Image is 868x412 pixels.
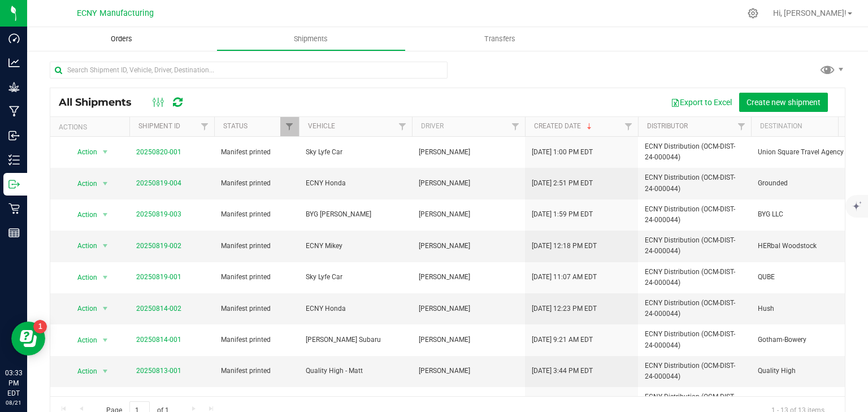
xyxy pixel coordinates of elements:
inline-svg: Inbound [8,130,20,141]
span: [DATE] 12:23 PM EDT [532,303,597,314]
span: Manifest printed [221,366,292,376]
span: select [98,176,112,192]
span: ECNY Distribution (OCM-DIST-24-000044) [645,235,744,257]
span: Quality High - Matt [306,366,405,376]
span: ECNY Mikey [306,241,405,251]
input: Search Shipment ID, Vehicle, Driver, Destination... [50,62,448,79]
span: select [98,270,112,285]
span: select [98,394,112,410]
span: select [98,144,112,160]
inline-svg: Grow [8,81,20,93]
a: Transfers [406,27,595,51]
span: ECNY Distribution (OCM-DIST-24-000044) [645,267,744,288]
span: Manifest printed [221,178,292,189]
span: Action [67,238,98,254]
span: Transfers [469,34,531,44]
span: ECNY Manufacturing [77,8,154,18]
span: Manifest printed [221,272,292,283]
span: Grounded [758,178,857,189]
span: Manifest printed [221,335,292,345]
span: [PERSON_NAME] [419,178,518,189]
span: Hush [758,303,857,314]
p: 08/21 [5,398,22,407]
span: ECNY Honda [306,303,405,314]
a: Shipment ID [138,122,180,130]
span: Action [67,270,98,285]
span: [DATE] 9:21 AM EDT [532,335,593,345]
span: ECNY Distribution (OCM-DIST-24-000044) [645,298,744,319]
a: Created Date [534,122,594,130]
button: Export to Excel [663,93,739,112]
span: ECNY Distribution (OCM-DIST-24-000044) [645,329,744,350]
span: [PERSON_NAME] [419,209,518,220]
span: [DATE] 12:18 PM EDT [532,241,597,251]
span: Hi, [PERSON_NAME]! [773,8,847,18]
th: Driver [412,117,525,137]
inline-svg: Dashboard [8,33,20,44]
inline-svg: Analytics [8,57,20,68]
button: Create new shipment [739,93,828,112]
inline-svg: Inventory [8,154,20,166]
span: HERbal Woodstock [758,241,857,251]
a: Filter [619,117,638,136]
span: ECNY Distribution (OCM-DIST-24-000044) [645,204,744,225]
a: Filter [280,117,299,136]
span: Action [67,332,98,348]
span: Sky Lyfe Car [306,272,405,283]
span: All Shipments [59,96,143,109]
span: ECNY Distribution (OCM-DIST-24-000044) [645,172,744,194]
th: Destination [751,117,864,137]
span: Create new shipment [747,98,821,107]
span: [DATE] 1:00 PM EDT [532,147,593,158]
span: select [98,363,112,379]
a: Shipments [216,27,406,51]
a: Filter [196,117,214,136]
a: 20250814-002 [136,305,181,313]
a: Distributor [647,122,688,130]
span: QUBE [758,272,857,283]
span: select [98,207,112,223]
span: [DATE] 3:44 PM EDT [532,366,593,376]
span: Action [67,207,98,223]
a: Filter [393,117,412,136]
span: Quality High [758,366,857,376]
span: [DATE] 11:07 AM EDT [532,272,597,283]
iframe: Resource center [11,322,45,355]
a: Status [223,122,248,130]
span: Action [67,301,98,316]
span: Gotham-Bowery [758,335,857,345]
a: 20250814-001 [136,336,181,344]
span: [DATE] 1:59 PM EDT [532,209,593,220]
span: [PERSON_NAME] [419,366,518,376]
a: 20250819-001 [136,273,181,281]
span: Union Square Travel Agency [758,147,857,158]
span: Manifest printed [221,303,292,314]
span: [PERSON_NAME] [419,272,518,283]
inline-svg: Outbound [8,179,20,190]
span: select [98,238,112,254]
div: Actions [59,123,125,131]
inline-svg: Manufacturing [8,106,20,117]
span: Orders [96,34,147,44]
span: select [98,301,112,316]
span: [PERSON_NAME] [419,303,518,314]
a: Filter [506,117,525,136]
a: 20250813-001 [136,367,181,375]
a: Vehicle [308,122,335,130]
span: Action [67,144,98,160]
span: Manifest printed [221,209,292,220]
span: [DATE] 2:51 PM EDT [532,178,593,189]
inline-svg: Reports [8,227,20,238]
span: Sky Lyfe Car [306,147,405,158]
span: BYG LLC [758,209,857,220]
span: Action [67,363,98,379]
span: [PERSON_NAME] [419,241,518,251]
a: 20250820-001 [136,148,181,156]
iframe: Resource center unread badge [33,320,47,333]
a: 20250819-003 [136,210,181,218]
span: ECNY Distribution (OCM-DIST-24-000044) [645,361,744,382]
span: Manifest printed [221,147,292,158]
a: Filter [732,117,751,136]
span: [PERSON_NAME] [419,147,518,158]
